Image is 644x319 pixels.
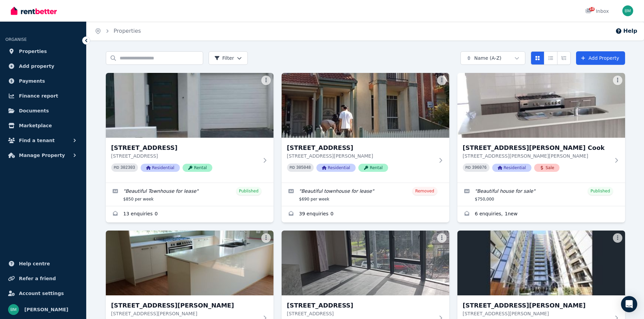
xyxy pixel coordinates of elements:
[141,164,180,172] span: Residential
[19,62,54,70] span: Add property
[544,51,557,65] button: Compact list view
[621,296,637,312] div: Open Intercom Messenger
[106,206,273,222] a: Enquiries for 7 Glossop Lane, Ivanhoe
[19,136,55,144] span: Find a tenant
[282,206,449,222] a: Enquiries for 15/73 Spring Street, Preston
[282,73,449,138] img: 15/73 Spring Street, Preston
[106,183,273,206] a: Edit listing: Beautiful Townhouse for lease
[19,122,52,130] span: Marketplace
[557,51,571,65] button: Expanded list view
[589,7,595,11] span: 10
[457,231,625,295] img: 308/10 Daly Street, South Yarra
[5,287,81,300] a: Account settings
[106,73,273,138] img: 7 Glossop Lane, Ivanhoe
[492,164,531,172] span: Residential
[19,151,65,159] span: Manage Property
[214,55,234,61] span: Filter
[613,233,622,243] button: More options
[358,164,388,172] span: Rental
[576,51,625,65] a: Add Property
[114,166,119,169] small: PID
[5,104,81,117] a: Documents
[457,73,625,183] a: 17 Hutchence Dr, Point Cook[STREET_ADDRESS][PERSON_NAME] Cook[STREET_ADDRESS][PERSON_NAME][PERSON...
[5,45,81,58] a: Properties
[287,153,434,159] p: [STREET_ADDRESS][PERSON_NAME]
[11,6,57,16] img: RentBetter
[120,165,135,170] code: 302303
[534,164,560,172] span: Sale
[282,231,449,295] img: 207/601 Saint Kilda Road, Melbourne
[460,51,525,65] button: Name (A-Z)
[282,183,449,206] a: Edit listing: Beautiful townhouse for lease
[622,5,633,16] img: Brendan Meng
[106,73,273,183] a: 7 Glossop Lane, Ivanhoe[STREET_ADDRESS][STREET_ADDRESS]PID 302303ResidentialRental
[261,233,271,243] button: More options
[466,166,471,169] small: PID
[287,143,434,153] h3: [STREET_ADDRESS]
[8,304,19,315] img: Brendan Meng
[296,165,311,170] code: 305048
[5,149,81,162] button: Manage Property
[472,165,486,170] code: 396076
[19,107,49,115] span: Documents
[287,301,434,310] h3: [STREET_ADDRESS]
[437,76,447,85] button: More options
[19,92,58,100] span: Finance report
[531,51,571,65] div: View options
[19,47,47,55] span: Properties
[463,301,610,310] h3: [STREET_ADDRESS][PERSON_NAME]
[261,76,271,85] button: More options
[5,59,81,73] a: Add property
[474,55,502,61] span: Name (A-Z)
[282,73,449,183] a: 15/73 Spring Street, Preston[STREET_ADDRESS][STREET_ADDRESS][PERSON_NAME]PID 305048ResidentialRental
[19,274,56,283] span: Refer a friend
[183,164,212,172] span: Rental
[5,134,81,147] button: Find a tenant
[111,143,259,153] h3: [STREET_ADDRESS]
[316,164,356,172] span: Residential
[463,310,610,317] p: [STREET_ADDRESS][PERSON_NAME]
[290,166,295,169] small: PID
[463,143,610,153] h3: [STREET_ADDRESS][PERSON_NAME] Cook
[114,28,141,34] a: Properties
[5,37,27,42] span: ORGANISE
[531,51,544,65] button: Card view
[457,73,625,138] img: 17 Hutchence Dr, Point Cook
[463,153,610,159] p: [STREET_ADDRESS][PERSON_NAME][PERSON_NAME]
[5,89,81,103] a: Finance report
[19,260,50,268] span: Help centre
[19,289,64,297] span: Account settings
[585,8,609,15] div: Inbox
[5,74,81,88] a: Payments
[5,257,81,270] a: Help centre
[287,310,434,317] p: [STREET_ADDRESS]
[111,301,259,310] h3: [STREET_ADDRESS][PERSON_NAME]
[5,119,81,132] a: Marketplace
[106,231,273,295] img: 65 Waterways Blvd, Williams Landing
[615,27,637,35] button: Help
[209,51,248,65] button: Filter
[19,77,45,85] span: Payments
[5,272,81,285] a: Refer a friend
[24,305,68,314] span: [PERSON_NAME]
[111,153,259,159] p: [STREET_ADDRESS]
[87,22,149,41] nav: Breadcrumb
[457,183,625,206] a: Edit listing: Beautiful house for sale
[457,206,625,222] a: Enquiries for 17 Hutchence Dr, Point Cook
[437,233,447,243] button: More options
[613,76,622,85] button: More options
[111,310,259,317] p: [STREET_ADDRESS][PERSON_NAME]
